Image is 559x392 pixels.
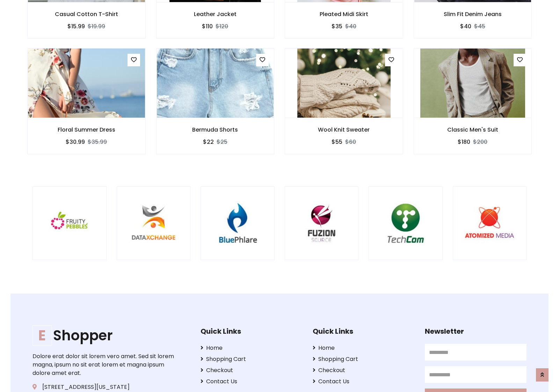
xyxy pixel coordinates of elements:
del: $40 [345,22,356,30]
h6: Floral Summer Dress [28,126,145,133]
h6: $55 [332,139,342,145]
a: Shopping Cart [201,355,302,363]
h6: $40 [460,23,471,30]
h6: $22 [203,139,214,145]
h6: $180 [458,139,470,145]
del: $45 [474,22,485,30]
del: $35.99 [88,138,107,146]
del: $60 [345,138,356,146]
del: $120 [216,22,228,30]
a: Checkout [313,366,414,375]
a: Home [313,344,414,352]
h5: Newsletter [425,327,527,335]
a: Home [201,344,302,352]
h6: Pleated Midi Skirt [285,11,403,17]
del: $19.99 [88,22,105,30]
span: E [32,325,52,346]
a: Contact Us [201,377,302,386]
h6: $30.99 [66,139,85,145]
a: Shopping Cart [313,355,414,363]
del: $25 [217,138,227,146]
h5: Quick Links [313,327,414,335]
h6: Casual Cotton T-Shirt [28,11,145,17]
h6: $110 [202,23,213,30]
del: $200 [473,138,487,146]
h6: Wool Knit Sweater [285,126,403,133]
a: EShopper [32,327,179,344]
a: Checkout [201,366,302,375]
h6: Bermuda Shorts [157,126,274,133]
h6: Classic Men's Suit [414,126,532,133]
h1: Shopper [32,327,179,344]
h6: Slim Fit Denim Jeans [414,11,532,17]
h6: Leather Jacket [157,11,274,17]
a: Contact Us [313,377,414,386]
p: [STREET_ADDRESS][US_STATE] [32,383,179,391]
h6: $35 [332,23,342,30]
p: Dolore erat dolor sit lorem vero amet. Sed sit lorem magna, ipsum no sit erat lorem et magna ipsu... [32,352,179,377]
h5: Quick Links [201,327,302,335]
h6: $15.99 [67,23,85,30]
